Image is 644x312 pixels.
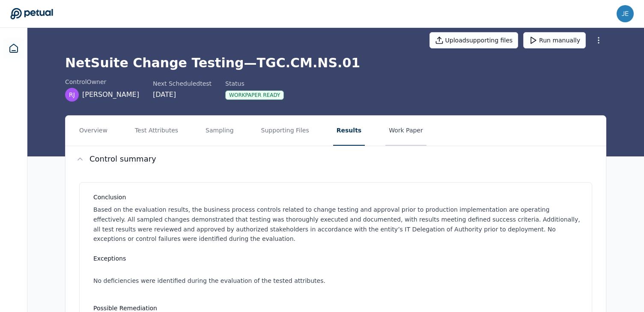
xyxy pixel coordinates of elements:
button: Uploadsupporting files [429,32,519,48]
h1: NetSuite Change Testing — TGC.CM.NS.01 [65,55,606,71]
span: RJ [69,90,75,99]
a: Dashboard [3,38,24,59]
div: control Owner [65,78,139,86]
nav: Tabs [66,116,606,146]
img: jenna.wei@reddit.com [617,5,634,22]
li: No deficiencies were identified during the evaluation of the tested attributes. [93,276,581,285]
h3: Exceptions [93,254,581,263]
div: [DATE] [153,90,212,100]
button: More Options [591,33,606,48]
button: Work Paper [385,116,426,146]
div: Workpaper Ready [225,90,284,100]
button: Run manually [523,32,586,48]
h2: Control summary [89,153,156,165]
h3: Conclusion [93,193,581,201]
div: Next Scheduled test [153,79,212,88]
div: Status [225,79,284,88]
button: Control summary [66,146,606,172]
button: Test Attributes [131,116,182,146]
span: [PERSON_NAME] [82,90,139,100]
button: Overview [76,116,111,146]
p: Based on the evaluation results, the business process controls related to change testing and appr... [93,205,581,244]
a: Go to Dashboard [10,8,53,20]
button: Supporting Files [258,116,313,146]
button: Sampling [202,116,237,146]
button: Results [333,116,365,146]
